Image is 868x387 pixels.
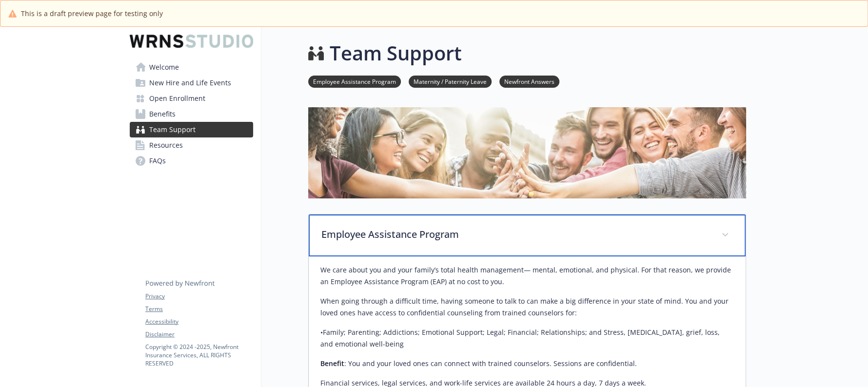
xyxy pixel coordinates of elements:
[149,106,176,122] span: Benefits
[145,305,253,313] a: Terms
[145,292,253,301] a: Privacy
[145,343,253,368] p: Copyright © 2024 - 2025 , Newfront Insurance Services, ALL RIGHTS RESERVED
[21,8,163,19] span: This is a draft preview page for testing only
[149,153,166,169] span: FAQs
[308,77,401,86] a: Employee Assistance Program
[145,317,253,326] a: Accessibility
[149,91,205,106] span: Open Enrollment
[309,214,746,256] div: Employee Assistance Program
[149,122,196,137] span: Team Support
[130,59,253,75] a: Welcome
[499,77,559,86] a: Newfront Answers
[149,59,179,75] span: Welcome
[130,153,253,169] a: FAQs
[149,137,183,153] span: Resources
[130,75,253,91] a: New Hire and Life Events
[145,330,253,339] a: Disclaimer
[308,107,746,198] img: team support page banner
[130,137,253,153] a: Resources
[130,91,253,106] a: Open Enrollment
[320,295,734,319] p: When going through a difficult time, having someone to talk to can make a big difference in your ...
[320,264,734,288] p: We care about you and your family’s total health management— mental, emotional, and physical. For...
[320,327,734,350] p: •Family; Parenting; Addictions; Emotional Support; Legal; Financial; Relationships; and Stress, [...
[130,122,253,137] a: Team Support
[130,106,253,122] a: Benefits
[409,77,492,86] a: Maternity / Paternity Leave
[149,75,231,91] span: New Hire and Life Events
[320,359,344,368] strong: Benefit
[321,227,710,242] p: Employee Assistance Program
[330,39,462,68] h1: Team Support
[320,358,734,369] p: : You and your loved ones can connect with trained counselors. Sessions are confidential.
